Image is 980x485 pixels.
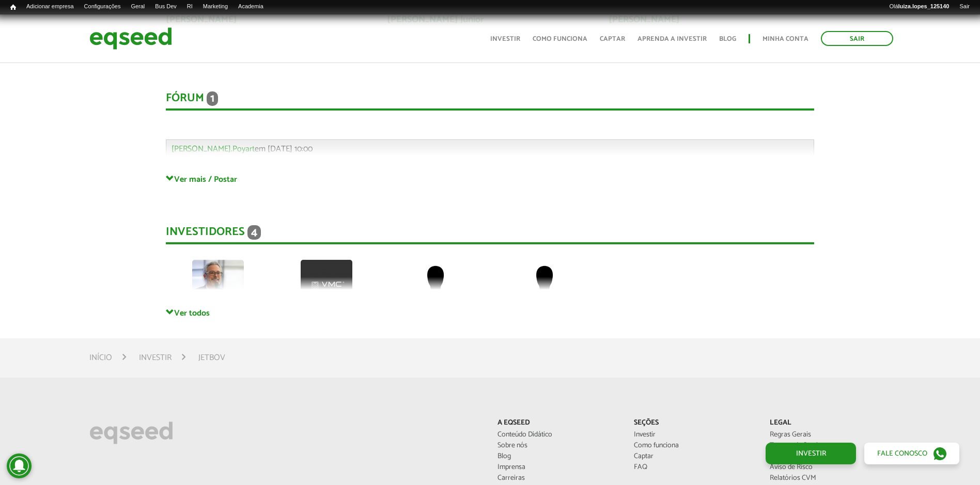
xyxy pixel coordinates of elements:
[182,3,198,11] a: RI
[634,431,754,439] a: Investir
[770,431,890,439] a: Regras Gerais
[719,36,736,42] a: Blog
[497,475,618,482] a: Carreiras
[497,442,618,449] a: Sobre nós
[770,442,890,449] a: Termos de Serviço
[497,453,618,460] a: Blog
[126,3,150,11] a: Geral
[954,3,975,11] a: Sair
[166,91,814,111] div: Fórum
[410,260,461,311] img: default-user.png
[5,3,21,12] a: Início
[766,443,856,464] a: Investir
[150,3,182,11] a: Bus Dev
[166,174,814,184] a: Ver mais / Postar
[172,142,313,156] span: em [DATE] 10:00
[247,225,261,240] span: 4
[600,36,625,42] a: Captar
[634,419,754,428] p: Seções
[770,419,890,428] p: Legal
[89,354,112,362] a: Início
[490,36,520,42] a: Investir
[233,3,269,11] a: Academia
[192,260,244,311] img: picture-112313-1743624016.jpg
[301,260,352,311] img: picture-100036-1732821753.png
[89,25,172,52] img: EqSeed
[634,464,754,471] a: FAQ
[770,464,890,471] a: Aviso de Risco
[497,431,618,439] a: Conteúdo Didático
[139,354,172,362] a: Investir
[497,464,618,471] a: Imprensa
[821,31,893,46] a: Sair
[637,36,707,42] a: Aprenda a investir
[634,453,754,460] a: Captar
[533,36,587,42] a: Como funciona
[207,91,218,106] span: 1
[79,3,126,11] a: Configurações
[519,260,570,311] img: default-user.png
[864,443,959,464] a: Fale conosco
[21,3,79,11] a: Adicionar empresa
[898,3,950,9] strong: luiza.lopes_125140
[763,36,808,42] a: Minha conta
[166,225,814,244] div: Investidores
[634,442,754,449] a: Como funciona
[89,419,173,447] img: EqSeed Logo
[198,351,225,365] li: JetBov
[497,419,618,428] p: A EqSeed
[770,475,890,482] a: Relatórios CVM
[10,4,16,11] span: Início
[166,308,814,318] a: Ver todos
[198,3,233,11] a: Marketing
[884,3,954,11] a: Oláluiza.lopes_125140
